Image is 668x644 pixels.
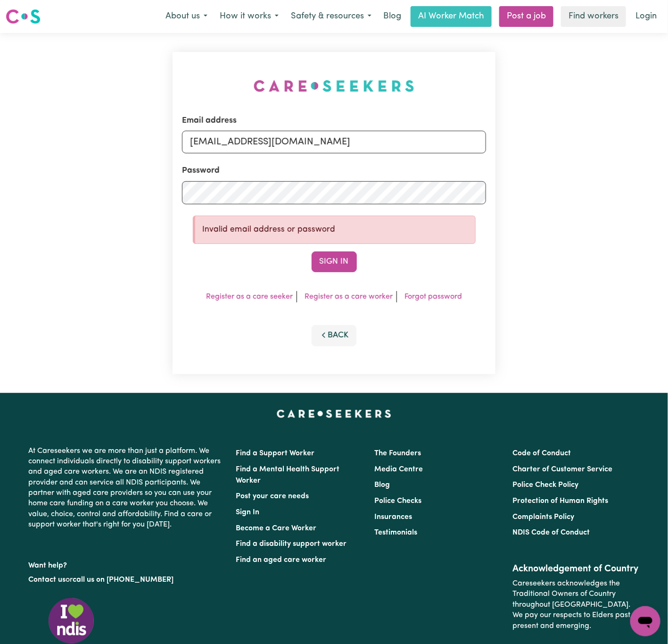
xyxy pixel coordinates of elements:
[236,450,315,457] a: Find a Support Worker
[630,606,660,636] iframe: Button to launch messaging window
[312,325,357,346] button: Back
[561,6,626,27] a: Find workers
[512,450,571,457] a: Code of Conduct
[182,131,486,153] input: Email address
[29,571,225,589] p: or
[374,450,421,457] a: The Founders
[236,525,317,532] a: Become a Care Worker
[29,557,225,571] p: Want help?
[512,575,639,635] p: Careseekers acknowledges the Traditional Owners of Country throughout [GEOGRAPHIC_DATA]. We pay o...
[73,576,174,584] a: call us on [PHONE_NUMBER]
[499,6,553,27] a: Post a job
[374,513,412,521] a: Insurances
[630,6,662,27] a: Login
[182,165,220,177] label: Password
[378,6,407,27] a: Blog
[29,442,225,534] p: At Careseekers we are more than just a platform. We connect individuals directly to disability su...
[236,540,347,548] a: Find a disability support worker
[6,6,41,27] a: Careseekers logo
[374,497,421,505] a: Police Checks
[285,7,378,26] button: Safety & resources
[236,493,309,500] a: Post your care needs
[236,556,327,564] a: Find an aged care worker
[404,293,462,301] a: Forgot password
[206,293,293,301] a: Register as a care seeker
[512,529,590,536] a: NDIS Code of Conduct
[512,466,612,473] a: Charter of Customer Service
[312,251,357,272] button: Sign In
[203,224,468,236] p: Invalid email address or password
[277,410,391,418] a: Careseekers home page
[374,466,423,473] a: Media Centre
[512,481,578,489] a: Police Check Policy
[411,6,492,27] a: AI Worker Match
[159,7,214,26] button: About us
[214,7,285,26] button: How it works
[374,529,417,536] a: Testimonials
[182,115,237,127] label: Email address
[512,497,608,505] a: Protection of Human Rights
[6,8,41,25] img: Careseekers logo
[236,509,260,516] a: Sign In
[374,481,390,489] a: Blog
[236,466,340,485] a: Find a Mental Health Support Worker
[512,513,574,521] a: Complaints Policy
[29,576,66,584] a: Contact us
[305,293,393,301] a: Register as a care worker
[512,563,639,575] h2: Acknowledgement of Country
